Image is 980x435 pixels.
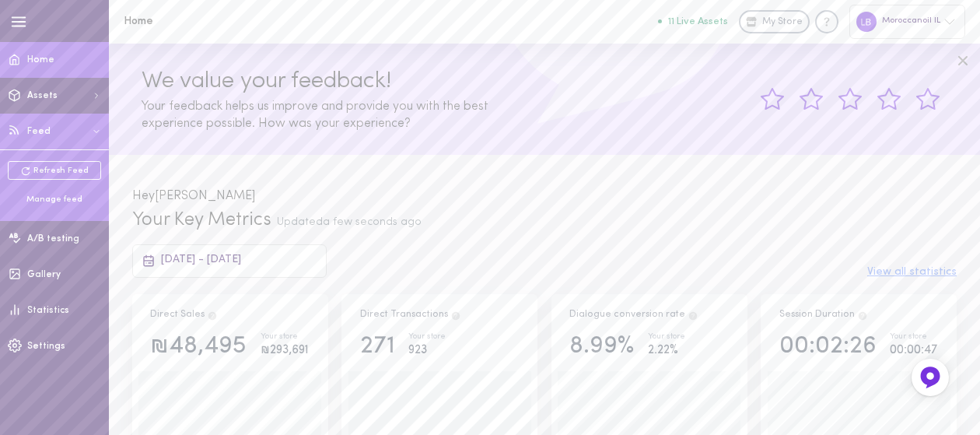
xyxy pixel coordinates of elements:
[360,333,395,360] div: 271
[779,333,877,360] div: 00:02:26
[8,161,101,180] a: Refresh Feed
[815,10,838,33] div: Knowledge center
[27,127,51,136] span: Feed
[450,310,461,319] span: Total transactions from users who clicked on a product through Dialogue assets, and purchased the...
[658,16,739,27] a: 11 Live Assets
[890,341,937,360] div: 00:00:47
[142,69,391,93] span: We value your feedback!
[8,194,101,206] div: Manage feed
[569,308,698,322] div: Dialogue conversion rate
[27,234,79,244] span: A/B testing
[779,308,868,322] div: Session Duration
[890,333,937,342] div: Your store
[658,16,728,26] button: 11 Live Assets
[408,333,446,342] div: Your store
[919,366,942,389] img: Feedback Button
[27,91,58,100] span: Assets
[27,270,61,279] span: Gallery
[142,100,488,130] span: Your feedback helps us improve and provide you with the best experience possible. How was your ex...
[27,342,65,351] span: Settings
[124,16,380,27] h1: Home
[867,267,957,278] button: View all statistics
[207,310,218,319] span: Direct Sales are the result of users clicking on a product and then purchasing the exact same pro...
[161,254,241,265] span: [DATE] - [DATE]
[132,211,271,230] span: Your Key Metrics
[739,10,810,33] a: My Store
[688,310,698,319] span: The percentage of users who interacted with one of Dialogue`s assets and ended up purchasing in t...
[150,333,247,360] div: ₪48,495
[277,216,422,228] span: Updated a few seconds ago
[408,341,446,360] div: 923
[849,5,965,38] div: Moroccanoil IL
[27,55,54,65] span: Home
[132,190,255,202] span: Hey [PERSON_NAME]
[360,308,461,322] div: Direct Transactions
[648,341,685,360] div: 2.22%
[261,333,309,342] div: Your store
[569,333,634,360] div: 8.99%
[27,306,69,315] span: Statistics
[261,341,309,360] div: ₪293,691
[762,16,803,30] span: My Store
[150,308,218,322] div: Direct Sales
[857,310,868,319] span: Track how your session duration increase once users engage with your Assets
[648,333,685,342] div: Your store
